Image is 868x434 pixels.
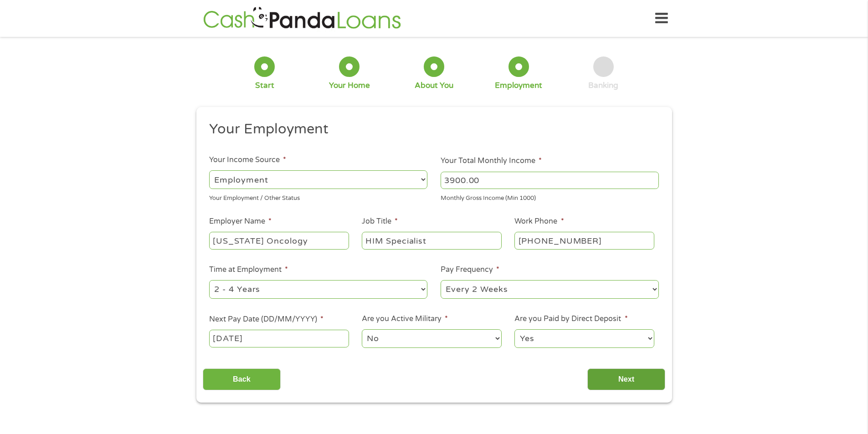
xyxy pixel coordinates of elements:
input: Cashier [362,232,501,249]
label: Your Total Monthly Income [441,156,542,166]
div: Your Home [329,81,370,91]
label: Your Income Source [209,155,286,165]
div: Monthly Gross Income (Min 1000) [441,191,659,203]
input: 1800 [441,172,659,189]
label: Are you Active Military [362,314,448,324]
label: Are you Paid by Direct Deposit [514,314,627,324]
div: Employment [495,81,542,91]
input: Next [587,368,665,391]
input: Back [203,368,281,391]
input: Walmart [209,232,349,249]
label: Pay Frequency [441,265,499,275]
input: (231) 754-4010 [514,232,654,249]
div: Banking [588,81,618,91]
div: Your Employment / Other Status [209,191,427,203]
input: Use the arrow keys to pick a date [209,330,349,347]
h2: Your Employment [209,120,652,138]
div: About You [415,81,453,91]
label: Employer Name [209,217,272,226]
div: Start [255,81,274,91]
label: Time at Employment [209,265,288,275]
label: Job Title [362,217,398,226]
label: Work Phone [514,217,564,226]
img: GetLoanNow Logo [200,5,404,31]
label: Next Pay Date (DD/MM/YYYY) [209,315,324,324]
